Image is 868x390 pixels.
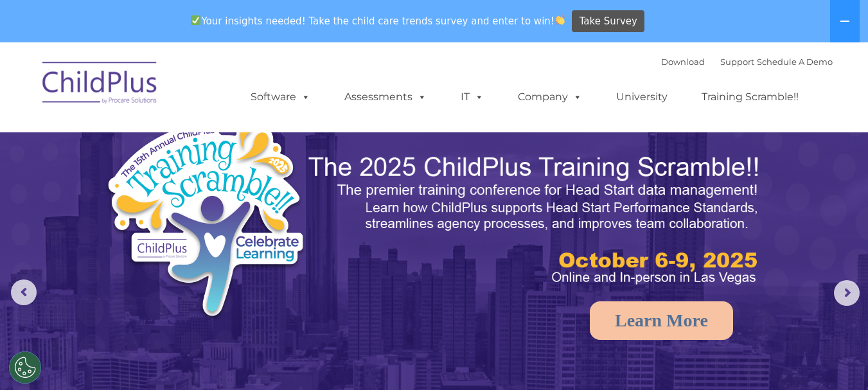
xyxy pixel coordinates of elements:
[186,8,571,33] span: Your insights needed! Take the child care trends survey and enter to win!
[661,57,833,67] font: |
[689,84,811,110] a: Training Scramble!!
[603,84,680,110] a: University
[720,57,754,67] a: Support
[661,57,705,67] a: Download
[179,137,233,147] span: Phone number
[505,84,595,110] a: Company
[572,10,644,33] a: Take Survey
[9,351,41,384] button: Cookies Settings
[36,53,164,117] img: ChildPlus by Procare Solutions
[448,84,497,110] a: IT
[590,301,733,340] a: Learn More
[191,15,200,25] img: ✅
[757,57,833,67] a: Schedule A Demo
[179,85,218,94] span: Last name
[555,15,565,25] img: 👏
[332,84,439,110] a: Assessments
[238,84,323,110] a: Software
[580,10,637,33] span: Take Survey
